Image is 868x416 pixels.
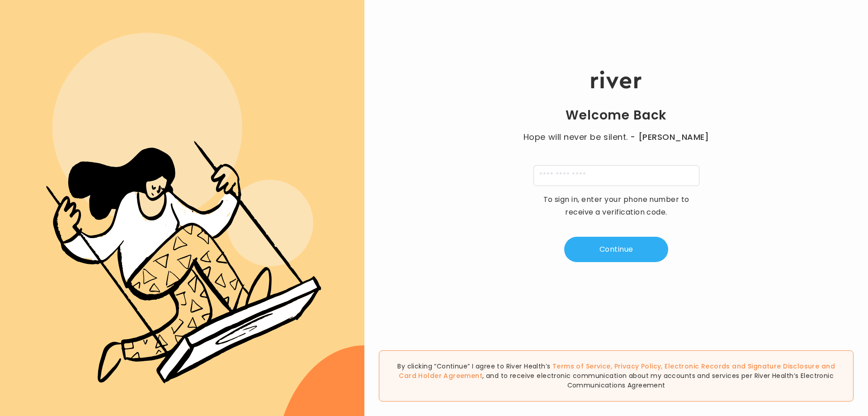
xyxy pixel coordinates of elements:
[399,362,835,380] span: , , and
[482,371,834,390] span: , and to receive electronic communication about my accounts and services per River Health’s Elect...
[566,107,667,124] h1: Welcome Back
[379,350,854,402] div: By clicking “Continue” I agree to River Health’s
[564,237,668,262] button: Continue
[665,362,819,371] a: Electronic Records and Signature Disclosure
[552,362,611,371] a: Terms of Service
[514,131,718,143] p: Hope will never be silent.
[537,193,695,219] p: To sign in, enter your phone number to receive a verification code.
[399,371,482,380] a: Card Holder Agreement
[630,131,709,143] span: - [PERSON_NAME]
[614,362,661,371] a: Privacy Policy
